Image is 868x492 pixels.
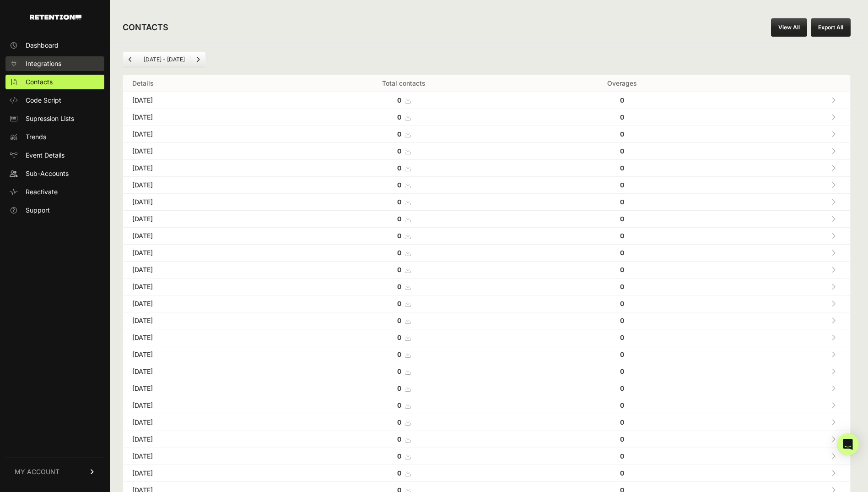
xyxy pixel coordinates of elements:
strong: 0 [397,266,401,273]
td: [DATE] [123,194,281,211]
strong: 0 [620,215,624,223]
td: [DATE] [123,160,281,177]
td: [DATE] [123,211,281,228]
th: Overages [527,75,717,92]
strong: 0 [620,283,624,290]
strong: 0 [620,249,624,257]
span: Support [26,206,50,215]
strong: 0 [620,350,624,358]
strong: 0 [620,418,624,426]
strong: 0 [397,249,401,257]
td: [DATE] [123,295,281,312]
strong: 0 [620,232,624,240]
td: [DATE] [123,126,281,143]
strong: 0 [620,469,624,477]
strong: 0 [397,401,401,409]
td: [DATE] [123,143,281,160]
a: Contacts [5,75,104,89]
th: Details [123,75,281,92]
a: Supression Lists [5,111,104,126]
strong: 0 [620,147,624,155]
td: [DATE] [123,465,281,482]
a: Dashboard [5,38,104,53]
th: Total contacts [281,75,527,92]
span: Integrations [26,59,61,68]
strong: 0 [397,232,401,240]
td: [DATE] [123,245,281,262]
strong: 0 [620,367,624,375]
img: Retention.com [30,15,81,20]
strong: 0 [397,469,401,477]
strong: 0 [620,266,624,273]
td: [DATE] [123,329,281,346]
strong: 0 [397,164,401,172]
strong: 0 [397,113,401,121]
strong: 0 [620,130,624,138]
td: [DATE] [123,109,281,126]
td: [DATE] [123,312,281,329]
td: [DATE] [123,177,281,194]
li: [DATE] - [DATE] [138,56,190,63]
strong: 0 [397,418,401,426]
a: Reactivate [5,185,104,199]
span: Sub-Accounts [26,169,69,178]
td: [DATE] [123,414,281,431]
a: Previous [123,52,138,67]
strong: 0 [397,317,401,324]
strong: 0 [397,96,401,104]
strong: 0 [620,164,624,172]
span: Contacts [26,77,53,87]
span: MY ACCOUNT [15,467,59,476]
span: Dashboard [26,41,59,50]
td: [DATE] [123,346,281,363]
strong: 0 [620,198,624,206]
strong: 0 [397,350,401,358]
a: Integrations [5,56,104,71]
td: [DATE] [123,448,281,465]
strong: 0 [620,113,624,121]
td: [DATE] [123,431,281,448]
strong: 0 [397,300,401,307]
td: [DATE] [123,397,281,414]
strong: 0 [620,96,624,104]
strong: 0 [397,435,401,443]
a: Next [191,52,205,67]
strong: 0 [397,384,401,392]
a: Event Details [5,148,104,163]
span: Event Details [26,151,65,160]
td: [DATE] [123,363,281,380]
strong: 0 [397,367,401,375]
a: Sub-Accounts [5,166,104,181]
h2: CONTACTS [123,21,168,34]
strong: 0 [397,283,401,290]
strong: 0 [620,333,624,341]
strong: 0 [397,147,401,155]
strong: 0 [620,181,624,189]
a: View All [771,18,807,37]
a: Support [5,203,104,218]
strong: 0 [620,435,624,443]
strong: 0 [620,401,624,409]
span: Trends [26,132,46,142]
td: [DATE] [123,380,281,397]
strong: 0 [397,181,401,189]
a: Trends [5,130,104,144]
td: [DATE] [123,262,281,279]
span: Reactivate [26,187,58,197]
strong: 0 [397,215,401,223]
strong: 0 [620,300,624,307]
strong: 0 [620,317,624,324]
td: [DATE] [123,279,281,295]
strong: 0 [397,333,401,341]
span: Supression Lists [26,114,74,123]
a: Code Script [5,93,104,108]
strong: 0 [397,130,401,138]
strong: 0 [397,198,401,206]
strong: 0 [620,384,624,392]
div: Open Intercom Messenger [837,433,859,455]
td: [DATE] [123,228,281,245]
button: Export All [811,18,851,37]
strong: 0 [397,452,401,460]
strong: 0 [620,452,624,460]
a: MY ACCOUNT [5,458,104,486]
